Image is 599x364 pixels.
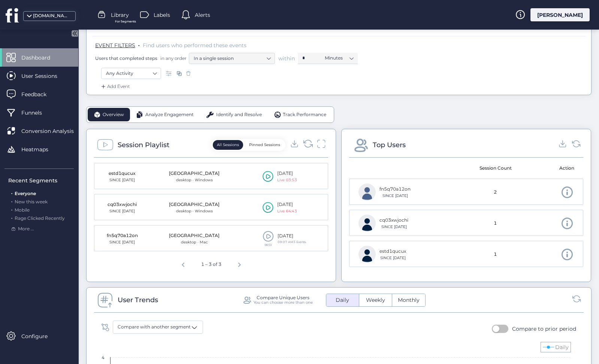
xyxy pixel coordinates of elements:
[169,232,220,239] div: [GEOGRAPHIC_DATA]
[494,251,497,258] span: 1
[257,295,309,300] div: Compare Unique Users
[277,208,297,214] div: Live 64:43
[103,239,141,245] div: SINCE [DATE]
[11,214,12,221] span: .
[494,189,497,196] span: 2
[21,145,60,154] span: Heatmaps
[277,170,297,177] div: [DATE]
[15,191,36,196] span: Everyone
[494,220,497,227] span: 1
[379,255,406,261] div: SINCE [DATE]
[359,294,392,306] button: Weekly
[169,201,220,208] div: [GEOGRAPHIC_DATA]
[195,11,210,19] span: Alerts
[169,239,220,245] div: desktop · Mac
[138,40,140,48] span: .
[361,296,390,304] span: Weekly
[530,8,590,21] div: [PERSON_NAME]
[95,55,157,61] span: Users that completed steps
[198,258,224,271] div: 1 – 3 of 3
[115,19,136,24] span: For Segments
[263,243,274,246] div: 00:53
[118,140,169,150] div: Session Playlist
[555,344,569,351] text: Daily
[102,355,105,360] text: 4
[194,53,270,64] nz-select-item: In a single session
[278,233,306,240] div: [DATE]
[21,127,85,135] span: Conversion Analysis
[379,186,411,193] div: fn5q70a12on
[8,176,74,185] div: Recent Segments
[379,248,406,255] div: estd1qucux
[393,296,424,304] span: Monthly
[21,109,53,117] span: Funnels
[118,295,158,305] div: User Trends
[277,177,297,183] div: Live 03:53
[216,111,262,118] span: Identify and Resolve
[118,324,191,331] span: Compare with another segment
[278,55,295,62] span: within
[525,158,583,179] mat-header-cell: Action
[11,206,12,213] span: .
[103,170,141,177] div: estd1qucux
[15,199,48,204] span: New this week
[18,225,34,233] span: More ...
[15,207,30,213] span: Mobile
[379,193,411,199] div: SINCE [DATE]
[106,68,156,79] nz-select-item: Any Activity
[33,12,70,19] div: [DOMAIN_NAME]
[15,215,65,221] span: Rage Clicked Recently
[373,140,406,150] div: Top Users
[95,42,135,49] span: EVENT FILTERS
[254,300,313,305] div: You can choose more than one
[466,158,525,179] mat-header-cell: Session Count
[326,294,359,306] button: Daily
[169,170,220,177] div: [GEOGRAPHIC_DATA]
[277,201,297,208] div: [DATE]
[379,224,408,230] div: SINCE [DATE]
[169,208,220,214] div: desktop · Windows
[145,111,194,118] span: Analyze Engagement
[103,201,141,208] div: cq03xwjochi
[100,83,130,90] div: Add Event
[325,52,353,64] nz-select-item: Minutes
[21,90,58,98] span: Feedback
[103,111,124,118] span: Overview
[392,294,425,306] button: Monthly
[331,296,354,304] span: Daily
[278,240,306,245] div: 09:07 AMㅤ3 Events
[103,208,141,214] div: SINCE [DATE]
[169,177,220,183] div: desktop · Windows
[11,197,12,204] span: .
[111,11,129,19] span: Library
[143,42,246,49] span: Find users who performed these events
[21,54,61,62] span: Dashboard
[512,325,576,333] div: Compare to prior period
[103,177,141,183] div: SINCE [DATE]
[159,55,187,61] span: in any order
[11,189,12,196] span: .
[176,256,191,271] button: Previous page
[213,140,243,150] button: All Sessions
[283,111,326,118] span: Track Performance
[379,217,408,224] div: cq03xwjochi
[245,140,284,150] button: Pinned Sessions
[154,11,170,19] span: Labels
[103,232,141,239] div: fn5q70a12on
[21,332,59,340] span: Configure
[232,256,247,271] button: Next page
[21,72,69,80] span: User Sessions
